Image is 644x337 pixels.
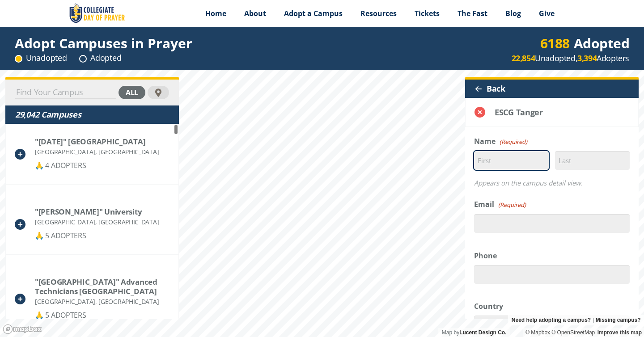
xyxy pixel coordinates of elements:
[15,109,169,120] div: 29,042 Campuses
[474,151,549,170] input: First
[360,8,397,18] span: Resources
[539,8,555,18] span: Give
[577,53,597,63] strong: 3,394
[474,199,526,211] label: Email
[458,8,487,18] span: The Fast
[512,315,591,325] a: Need help adopting a campus?
[465,80,639,98] div: Back
[205,8,226,18] span: Home
[508,315,644,325] div: |
[119,86,145,99] div: all
[35,137,159,146] div: "December 1, 1918" University of Alba Iulia
[15,86,116,99] input: Find Your Campus
[512,53,629,64] div: Unadopted, Adopters
[505,8,521,18] span: Blog
[35,216,159,227] div: [GEOGRAPHIC_DATA], [GEOGRAPHIC_DATA]
[284,8,343,18] span: Adopt a Campus
[406,2,449,25] a: Tickets
[35,277,169,296] div: "La Grace University" Advanced Technicians School of Benin
[540,38,570,49] div: 6188
[555,151,630,170] input: Last
[474,250,497,261] label: Phone
[415,8,440,18] span: Tickets
[499,136,528,147] span: (Required)
[525,329,550,336] a: Mapbox
[459,329,506,336] a: Lucent Design Co.
[597,329,642,336] a: Improve this map
[35,310,169,321] div: 🙏 5 ADOPTERS
[275,2,352,25] a: Adopt a Campus
[244,8,266,18] span: About
[79,52,121,63] div: Adopted
[449,2,496,25] a: The Fast
[496,2,530,25] a: Blog
[35,207,159,216] div: "Gabriele d'Annunzio" University
[474,136,527,147] legend: Name
[352,2,406,25] a: Resources
[540,38,630,49] div: Adopted
[35,146,159,157] div: [GEOGRAPHIC_DATA], [GEOGRAPHIC_DATA]
[35,160,159,171] div: 🙏 4 ADOPTERS
[474,301,503,312] label: Country
[512,53,535,63] strong: 22,854
[474,178,583,187] em: Appears on the campus detail view.
[530,2,563,25] a: Give
[495,108,611,117] div: ESCG Tanger
[438,328,510,337] div: Map by
[235,2,275,25] a: About
[35,230,159,241] div: 🙏 5 ADOPTERS
[596,315,641,325] a: Missing campus?
[15,38,192,49] div: Adopt Campuses in Prayer
[15,52,67,63] div: Unadopted
[35,296,169,307] div: [GEOGRAPHIC_DATA], [GEOGRAPHIC_DATA]
[3,324,42,334] a: Mapbox logo
[196,2,235,25] a: Home
[498,199,526,211] span: (Required)
[551,329,595,336] a: OpenStreetMap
